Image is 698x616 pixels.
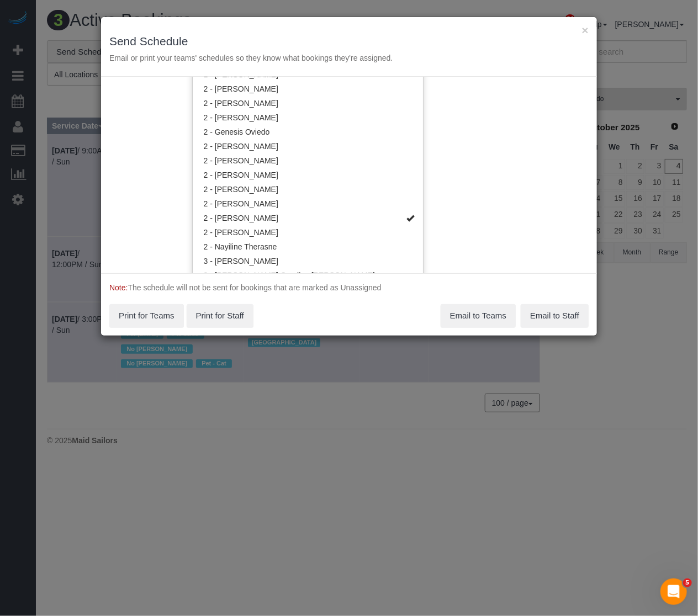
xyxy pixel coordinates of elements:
[193,110,423,125] a: 2 - [PERSON_NAME]
[193,139,423,153] a: 2 - [PERSON_NAME]
[193,254,423,268] a: 3 - [PERSON_NAME]
[193,82,423,96] a: 2 - [PERSON_NAME]
[193,168,423,182] a: 2 - [PERSON_NAME]
[582,24,589,36] button: ×
[441,304,516,327] button: Email to Teams
[193,96,423,110] a: 2 - [PERSON_NAME]
[187,304,253,327] button: Print for Staff
[193,125,423,139] a: 2 - Genesis Oviedo
[683,578,692,587] span: 5
[109,283,128,292] span: Note:
[193,197,423,211] a: 2 - [PERSON_NAME]
[109,35,589,47] h3: Send Schedule
[109,52,589,63] p: Email or print your teams' schedules so they know what bookings they're assigned.
[521,304,589,327] button: Email to Staff
[193,153,423,168] a: 2 - [PERSON_NAME]
[193,211,423,225] a: 2 - [PERSON_NAME]
[109,304,184,327] button: Print for Teams
[193,225,423,240] a: 2 - [PERSON_NAME]
[193,240,423,254] a: 2 - Nayiline Therasne
[660,578,687,605] iframe: Intercom live chat
[193,268,423,283] a: 3 - [PERSON_NAME] Carolina [PERSON_NAME]
[193,182,423,197] a: 2 - [PERSON_NAME]
[109,282,589,293] p: The schedule will not be sent for bookings that are marked as Unassigned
